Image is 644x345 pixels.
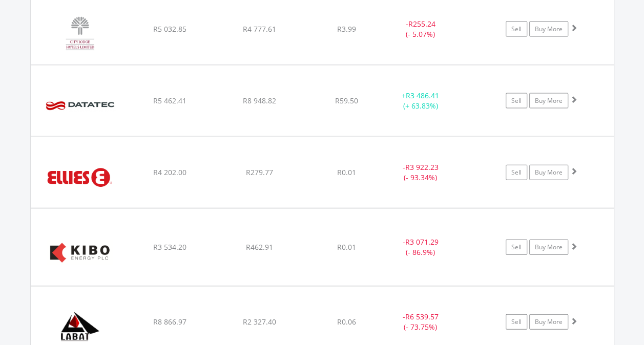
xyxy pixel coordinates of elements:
[506,314,527,330] a: Sell
[506,165,527,180] a: Sell
[506,93,527,109] a: Sell
[36,222,124,283] img: EQU.ZA.KBO.png
[382,91,460,111] div: + (+ 63.83%)
[529,21,568,37] a: Buy More
[335,96,358,105] span: R59.50
[529,165,568,180] a: Buy More
[337,317,356,327] span: R0.06
[382,237,460,257] div: - (- 86.9%)
[36,150,124,205] img: EQU.ZA.ELI.png
[337,24,356,34] span: R3.99
[529,314,568,330] a: Buy More
[243,96,276,105] span: R8 948.82
[153,167,186,177] span: R4 202.00
[337,167,356,177] span: R0.01
[337,242,356,252] span: R0.01
[246,167,273,177] span: R279.77
[246,242,273,252] span: R462.91
[153,96,186,105] span: R5 462.41
[243,24,276,34] span: R4 777.61
[36,6,124,61] img: EQU.ZA.CLH.png
[405,162,439,172] span: R3 922.23
[408,19,435,29] span: R255.24
[382,162,460,183] div: - (- 93.34%)
[529,93,568,109] a: Buy More
[405,237,439,247] span: R3 071.29
[153,317,186,327] span: R8 866.97
[36,78,124,134] img: EQU.ZA.DTC.png
[153,24,186,34] span: R5 032.85
[382,19,460,39] div: - (- 5.07%)
[406,91,439,100] span: R3 486.41
[153,242,186,252] span: R3 534.20
[506,21,527,37] a: Sell
[382,312,460,332] div: - (- 73.75%)
[405,312,439,321] span: R6 539.57
[529,240,568,255] a: Buy More
[506,240,527,255] a: Sell
[243,317,276,327] span: R2 327.40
